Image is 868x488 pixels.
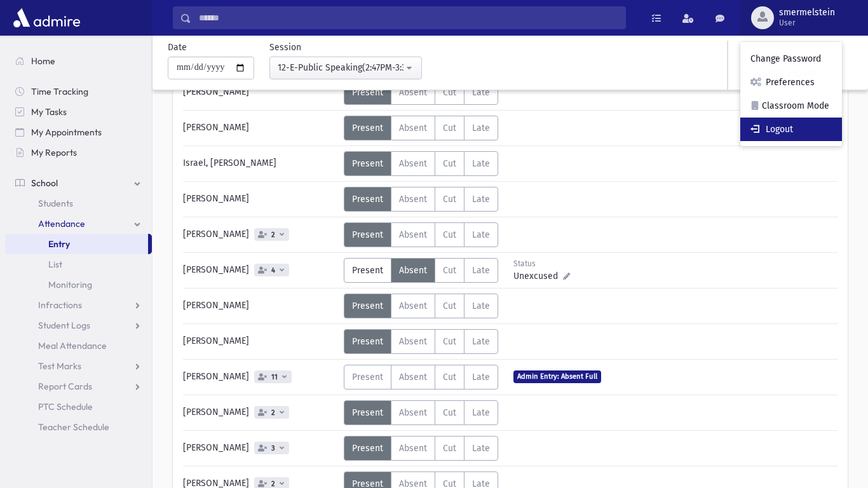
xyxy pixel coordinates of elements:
[344,400,498,425] div: AttTypes
[443,336,456,347] span: Cut
[472,301,490,311] span: Late
[31,147,77,158] span: My Reports
[344,436,498,461] div: AttTypes
[344,365,498,390] div: AttTypes
[472,123,490,133] span: Late
[168,41,187,54] label: Date
[269,57,422,79] button: 12-E-Public Speaking(2:47PM-3:30PM)
[399,301,427,311] span: Absent
[38,381,92,392] span: Report Cards
[399,407,427,418] span: Absent
[38,401,93,412] span: PTC Schedule
[399,336,427,347] span: Absent
[269,444,278,452] span: 3
[5,315,152,335] a: Student Logs
[352,336,383,347] span: Present
[31,126,102,138] span: My Appointments
[344,294,498,318] div: AttTypes
[191,6,625,29] input: Search
[344,222,498,247] div: AttTypes
[443,194,456,205] span: Cut
[269,231,278,239] span: 2
[5,102,152,122] a: My Tasks
[38,421,109,433] span: Teacher Schedule
[48,238,70,250] span: Entry
[38,340,107,351] span: Meal Attendance
[472,265,490,276] span: Late
[443,407,456,418] span: Cut
[352,123,383,133] span: Present
[352,229,383,240] span: Present
[177,116,344,140] div: [PERSON_NAME]
[31,55,55,67] span: Home
[177,222,344,247] div: [PERSON_NAME]
[472,87,490,98] span: Late
[177,151,344,176] div: Israel, [PERSON_NAME]
[443,301,456,311] span: Cut
[399,158,427,169] span: Absent
[344,151,498,176] div: AttTypes
[5,376,152,396] a: Report Cards
[472,229,490,240] span: Late
[779,8,835,18] span: smermelstein
[269,266,278,274] span: 4
[443,372,456,383] span: Cut
[352,301,383,311] span: Present
[5,335,152,356] a: Meal Attendance
[443,229,456,240] span: Cut
[352,158,383,169] span: Present
[472,407,490,418] span: Late
[513,258,570,269] div: Status
[269,409,278,417] span: 2
[177,80,344,105] div: [PERSON_NAME]
[399,194,427,205] span: Absent
[352,372,383,383] span: Present
[5,142,152,163] a: My Reports
[399,265,427,276] span: Absent
[779,18,835,28] span: User
[443,158,456,169] span: Cut
[740,118,842,141] a: Logout
[472,194,490,205] span: Late
[38,360,81,372] span: Test Marks
[443,123,456,133] span: Cut
[352,194,383,205] span: Present
[48,279,92,290] span: Monitoring
[48,259,62,270] span: List
[269,41,301,54] label: Session
[5,173,152,193] a: School
[513,269,563,283] span: Unexcused
[177,436,344,461] div: [PERSON_NAME]
[5,81,152,102] a: Time Tracking
[740,71,842,94] a: Preferences
[5,122,152,142] a: My Appointments
[5,396,152,417] a: PTC Schedule
[38,320,90,331] span: Student Logs
[344,116,498,140] div: AttTypes
[344,258,498,283] div: AttTypes
[177,400,344,425] div: [PERSON_NAME]
[443,87,456,98] span: Cut
[38,299,82,311] span: Infractions
[278,61,403,74] div: 12-E-Public Speaking(2:47PM-3:30PM)
[177,258,344,283] div: [PERSON_NAME]
[344,80,498,105] div: AttTypes
[5,193,152,213] a: Students
[472,372,490,383] span: Late
[399,443,427,454] span: Absent
[352,265,383,276] span: Present
[352,87,383,98] span: Present
[10,5,83,30] img: AdmirePro
[352,443,383,454] span: Present
[352,407,383,418] span: Present
[5,295,152,315] a: Infractions
[472,336,490,347] span: Late
[5,356,152,376] a: Test Marks
[344,329,498,354] div: AttTypes
[177,365,344,390] div: [PERSON_NAME]
[31,177,58,189] span: School
[740,94,842,118] a: Classroom Mode
[38,218,85,229] span: Attendance
[399,229,427,240] span: Absent
[344,187,498,212] div: AttTypes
